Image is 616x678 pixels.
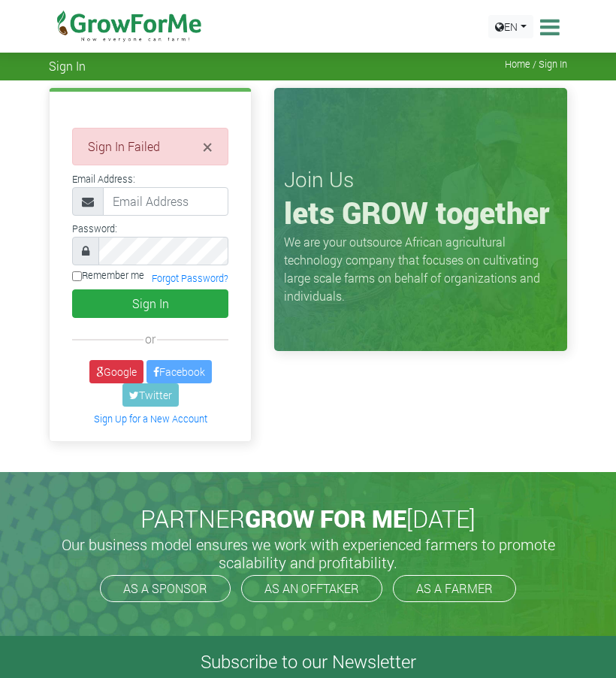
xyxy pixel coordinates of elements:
span: Home / Sign In [505,59,567,70]
a: Sign Up for a New Account [94,413,207,425]
button: Close [203,138,213,156]
h4: Subscribe to our Newsletter [19,651,597,673]
a: AS A FARMER [393,575,516,602]
h3: Join Us [284,167,557,192]
a: AS A SPONSOR [100,575,231,602]
button: Sign In [72,289,228,318]
p: We are your outsource African agricultural technology company that focuses on cultivating large s... [284,233,557,305]
label: Email Address: [72,172,135,186]
input: Remember me [72,271,82,281]
a: Forgot Password? [152,272,228,284]
h1: lets GROW together [284,195,557,231]
h5: Our business model ensures we work with experienced farmers to promote scalability and profitabil... [53,535,563,571]
span: Sign In [49,59,86,73]
span: GROW FOR ME [245,502,406,534]
label: Remember me [72,268,144,283]
label: Password: [72,222,117,236]
h2: PARTNER [DATE] [55,504,561,533]
a: Google [89,360,143,383]
a: AS AN OFFTAKER [241,575,382,602]
div: or [72,330,228,348]
a: EN [488,15,533,38]
div: Sign In Failed [72,128,228,165]
span: × [203,135,213,159]
input: Email Address [103,187,228,216]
